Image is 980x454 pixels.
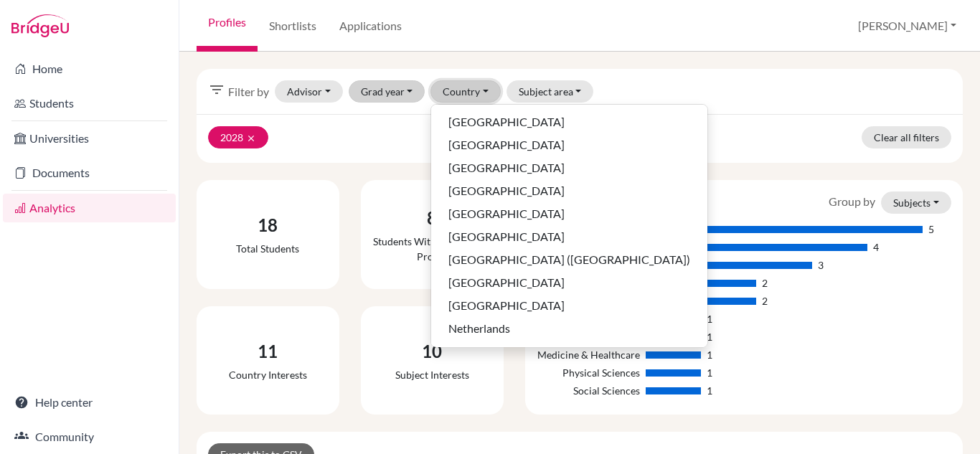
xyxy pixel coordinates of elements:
[229,339,307,364] div: 11
[228,83,269,100] span: Filter by
[707,347,712,362] div: 1
[873,240,879,255] div: 4
[448,297,565,314] span: [GEOGRAPHIC_DATA]
[448,274,565,291] span: [GEOGRAPHIC_DATA]
[852,12,963,39] button: [PERSON_NAME]
[208,81,225,98] i: filter_list
[229,367,307,382] div: Country interests
[372,205,492,231] div: 8
[395,367,469,382] div: Subject interests
[430,104,708,348] div: Country
[448,320,510,337] span: Netherlands
[236,241,299,256] div: Total students
[928,222,934,237] div: 5
[862,126,951,148] a: Clear all filters
[3,388,176,417] a: Help center
[3,55,176,83] a: Home
[537,383,641,398] div: Social Sciences
[431,340,707,363] button: [GEOGRAPHIC_DATA]
[431,202,707,225] button: [GEOGRAPHIC_DATA]
[430,80,501,103] button: Country
[431,225,707,248] button: [GEOGRAPHIC_DATA]
[448,205,565,222] span: [GEOGRAPHIC_DATA]
[762,275,768,290] div: 2
[208,126,268,148] button: 2028clear
[431,110,707,133] button: [GEOGRAPHIC_DATA]
[372,234,492,264] div: Students with a complete profile
[707,365,712,380] div: 1
[3,422,176,451] a: Community
[246,133,256,143] i: clear
[818,191,962,214] div: Group by
[349,80,425,103] button: Grad year
[448,159,565,176] span: [GEOGRAPHIC_DATA]
[507,80,594,103] button: Subject area
[537,347,641,362] div: Medicine & Healthcare
[431,156,707,179] button: [GEOGRAPHIC_DATA]
[818,257,824,273] div: 3
[3,124,176,153] a: Universities
[707,311,712,326] div: 1
[431,294,707,317] button: [GEOGRAPHIC_DATA]
[448,113,565,131] span: [GEOGRAPHIC_DATA]
[762,293,768,308] div: 2
[3,159,176,187] a: Documents
[3,194,176,222] a: Analytics
[537,365,641,380] div: Physical Sciences
[3,89,176,118] a: Students
[448,228,565,245] span: [GEOGRAPHIC_DATA]
[431,317,707,340] button: Netherlands
[431,179,707,202] button: [GEOGRAPHIC_DATA]
[881,191,951,214] button: Subjects
[395,339,469,364] div: 10
[448,251,690,268] span: [GEOGRAPHIC_DATA] ([GEOGRAPHIC_DATA])
[275,80,343,103] button: Advisor
[448,182,565,199] span: [GEOGRAPHIC_DATA]
[431,271,707,294] button: [GEOGRAPHIC_DATA]
[448,136,565,153] span: [GEOGRAPHIC_DATA]
[11,14,69,37] img: Bridge-U
[236,212,299,238] div: 18
[448,343,565,360] span: [GEOGRAPHIC_DATA]
[707,329,712,344] div: 1
[707,383,712,398] div: 1
[431,248,707,271] button: [GEOGRAPHIC_DATA] ([GEOGRAPHIC_DATA])
[431,133,707,156] button: [GEOGRAPHIC_DATA]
